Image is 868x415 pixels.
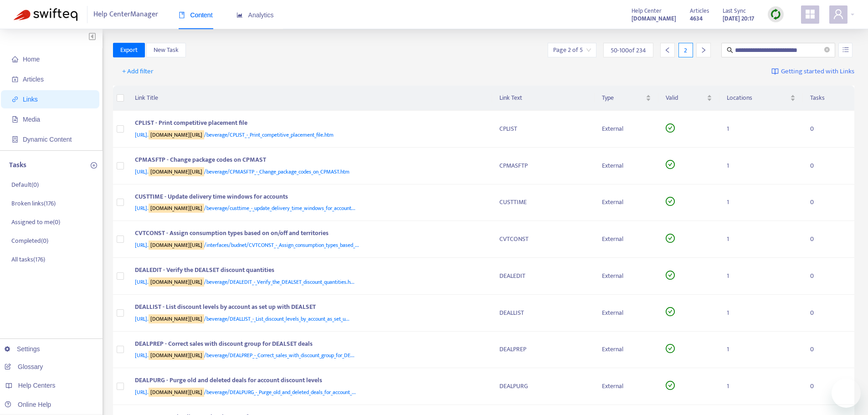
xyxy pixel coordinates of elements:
[149,167,204,176] sqkw: [DOMAIN_NAME][URL]
[135,375,482,387] div: DEALPURG - Purge old and deleted deals for account discount levels
[602,308,651,318] div: External
[602,344,651,354] div: External
[727,47,733,53] span: search
[723,6,746,16] span: Last Sync
[632,13,676,24] a: [DOMAIN_NAME]
[18,382,56,389] span: Help Centers
[781,67,854,77] span: Getting started with Links
[5,345,40,353] a: Settings
[803,258,854,295] td: 0
[723,14,754,24] strong: [DATE] 20:17
[838,43,853,57] button: unordered-list
[803,368,854,405] td: 0
[666,160,675,169] span: check-circle
[666,344,675,353] span: check-circle
[771,68,779,75] img: image-link
[135,388,356,397] span: [URL]. /beverage/DEALPURG_-_Purge_old_and_deleted_deals_for_account_...
[690,6,709,16] span: Articles
[770,9,781,20] img: sync.dc5367851b00ba804db3.png
[91,162,97,169] span: plus-circle
[11,217,60,227] p: Assigned to me ( 0 )
[128,86,492,111] th: Link Title
[23,96,38,103] span: Links
[632,6,662,16] span: Help Center
[833,9,844,20] span: user
[602,93,643,103] span: Type
[727,93,788,103] span: Locations
[135,192,482,204] div: CUSTTIME - Update delivery time windows for accounts
[93,6,158,23] span: Help Center Manager
[135,228,482,240] div: CVTCONST - Assign consumption types based on on/off and territories
[602,161,651,171] div: External
[23,56,40,63] span: Home
[499,234,588,244] div: CVTCONST
[824,46,830,55] span: close-circle
[115,64,160,79] button: + Add filter
[719,221,803,258] td: 1
[135,339,482,351] div: DEALPREP - Correct sales with discount group for DEALSET deals
[499,381,588,391] div: DEALPURG
[602,381,651,391] div: External
[5,363,43,370] a: Glossary
[9,160,26,171] p: Tasks
[719,332,803,369] td: 1
[666,197,675,206] span: check-circle
[803,221,854,258] td: 0
[12,96,18,102] span: link
[803,86,854,111] th: Tasks
[23,76,44,83] span: Articles
[719,148,803,184] td: 1
[12,56,18,62] span: home
[11,180,39,190] p: Default ( 0 )
[499,308,588,318] div: DEALLIST
[803,332,854,369] td: 0
[611,46,646,55] span: 50 - 100 of 234
[803,148,854,184] td: 0
[666,234,675,243] span: check-circle
[236,12,243,18] span: area-chart
[146,43,186,57] button: New Task
[803,184,854,221] td: 0
[11,255,45,264] p: All tasks ( 176 )
[602,234,651,244] div: External
[664,47,671,53] span: left
[719,184,803,221] td: 1
[149,130,204,139] sqkw: [DOMAIN_NAME][URL]
[135,204,355,213] span: [URL]. /beverage/custtime_-_update_delivery_time_windows_for_account...
[719,295,803,332] td: 1
[499,344,588,354] div: DEALPREP
[154,45,179,55] span: New Task
[499,271,588,281] div: DEALEDIT
[135,130,334,139] span: [URL]. /beverage/CPLIST_-_Print_competitive_placement_file.htm
[602,271,651,281] div: External
[135,118,482,130] div: CPLIST - Print competitive placement file
[12,116,18,123] span: file-image
[122,66,154,77] span: + Add filter
[120,45,138,55] span: Export
[666,123,675,133] span: check-circle
[719,111,803,148] td: 1
[135,314,349,323] span: [URL]. /beverage/DEALLIST_-_List_discount_levels_by_account_as_set_u...
[803,111,854,148] td: 0
[179,11,213,19] span: Content
[803,295,854,332] td: 0
[700,47,707,53] span: right
[658,86,719,111] th: Valid
[135,277,354,287] span: [URL]. /beverage/DEALEDIT_-_Verify_the_DEALSET_discount_quantities.h...
[149,277,204,287] sqkw: [DOMAIN_NAME][URL]
[12,76,18,82] span: account-book
[719,86,803,111] th: Locations
[236,11,274,19] span: Analytics
[842,46,849,53] span: unordered-list
[602,197,651,207] div: External
[499,197,588,207] div: CUSTTIME
[719,368,803,405] td: 1
[11,199,56,208] p: Broken links ( 176 )
[23,116,40,123] span: Media
[771,64,854,79] a: Getting started with Links
[492,86,595,111] th: Link Text
[595,86,658,111] th: Type
[149,314,204,323] sqkw: [DOMAIN_NAME][URL]
[113,43,145,57] button: Export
